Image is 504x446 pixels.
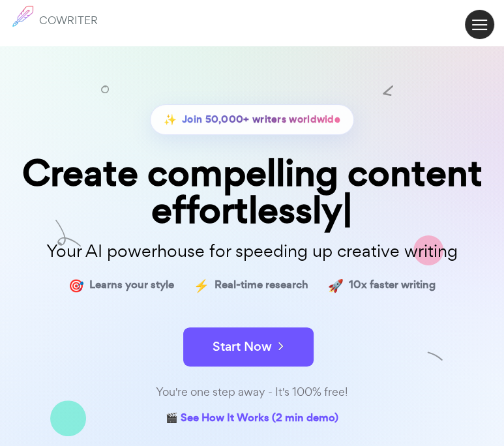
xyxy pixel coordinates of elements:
button: Start Now [183,327,314,366]
span: ⚡ [194,276,209,295]
span: 🚀 [328,276,344,295]
span: Learns your style [89,276,174,295]
span: Real-time research [215,276,308,295]
span: Join 50,000+ writers worldwide [182,110,340,129]
h6: COWRITER [39,14,98,26]
a: 🎬 See How It Works (2 min demo) [166,409,338,429]
span: 10x faster writing [349,276,436,295]
span: ✨ [164,110,177,129]
span: 🎯 [68,276,84,295]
